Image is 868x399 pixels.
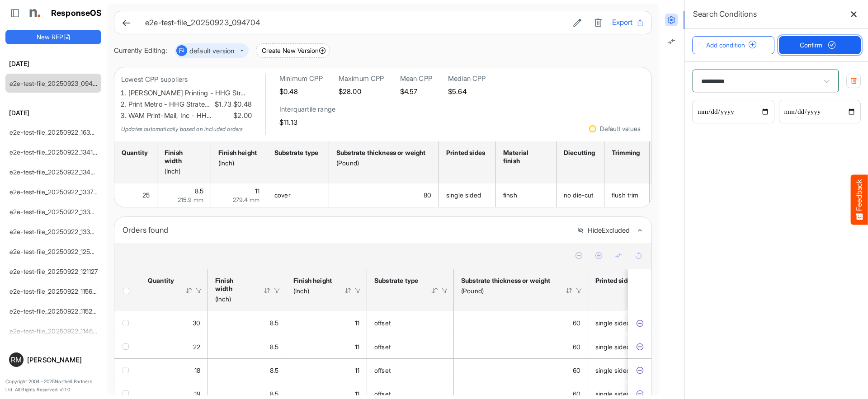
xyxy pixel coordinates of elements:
button: Edit [571,17,584,28]
td: checkbox [114,311,141,335]
span: offset [374,343,391,351]
button: Exclude [635,343,644,352]
span: $0.48 [231,99,252,110]
h5: $4.57 [400,88,432,95]
td: 60 is template cell Column Header httpsnorthellcomontologiesmapping-rulesmaterialhasmaterialthick... [454,311,588,335]
h6: [DATE] [5,108,101,118]
div: Currently Editing: [114,45,167,56]
td: 30 is template cell Column Header httpsnorthellcomontologiesmapping-rulesorderhasquantity [141,311,208,335]
button: Delete [591,17,605,28]
h6: [DATE] [5,59,101,69]
button: New RFP [5,30,101,44]
div: (Pound) [336,159,429,167]
span: 18 [194,366,200,374]
div: Diecutting [564,149,594,157]
a: e2e-test-file_20250922_121127 [9,268,98,275]
h6: Median CPP [448,74,486,83]
div: Substrate thickness or weight [336,149,429,157]
td: cover is template cell Column Header httpsnorthellcomontologiesmapping-rulesmaterialhassubstratem... [267,183,329,207]
a: e2e-test-file_20250922_133449 [9,208,102,216]
div: Substrate thickness or weight [461,277,553,285]
div: (Pound) [461,287,553,295]
span: 60 [573,390,580,398]
a: e2e-test-file_20250922_115612 [9,287,99,295]
h5: $28.00 [339,88,384,95]
h6: Minimum CPP [279,74,323,83]
th: Header checkbox [114,269,141,311]
span: 60 [573,319,580,327]
td: 60 is template cell Column Header httpsnorthellcomontologiesmapping-rulesmaterialhasmaterialthick... [454,358,588,382]
span: 8.5 [270,343,278,351]
span: 11 [255,187,259,195]
td: single sided is template cell Column Header httpsnorthellcomontologiesmapping-rulesmanufacturingh... [588,335,670,358]
span: 11 [355,319,359,327]
td: flush trim is template cell Column Header httpsnorthellcomontologiesmapping-rulesmanufacturinghas... [604,183,650,207]
span: 11 [355,390,359,398]
td: offset is template cell Column Header httpsnorthellcomontologiesmapping-rulesmaterialhassubstrate... [367,358,454,382]
div: Finish height [218,149,257,157]
td: 18 is template cell Column Header httpsnorthellcomontologiesmapping-rulesorderhasquantity [141,358,208,382]
td: 8a8219dc-6f89-444b-ad1b-a7a1c2f02f16 is template cell Column Header [628,311,653,335]
h5: $11.13 [279,118,335,126]
span: 8.5 [270,319,278,327]
span: 19 [194,390,200,398]
button: Export [612,17,644,28]
div: Default values [600,126,641,132]
span: 80 [424,191,431,199]
span: Confirm [800,40,840,50]
span: offset [374,366,391,374]
span: cover [274,191,291,199]
h6: Search Conditions [693,8,757,20]
td: 22 is template cell Column Header httpsnorthellcomontologiesmapping-rulesorderhasquantity [141,335,208,358]
a: e2e-test-file_20250922_125530 [9,248,102,255]
p: Lowest CPP suppliers [121,74,252,85]
button: Exclude [635,366,644,375]
div: Quantity [122,149,147,157]
button: Create New Version [256,43,330,58]
td: offset is template cell Column Header httpsnorthellcomontologiesmapping-rulesmaterialhassubstrate... [367,311,454,335]
span: 11 [355,343,359,351]
h6: Interquartile range [279,105,335,114]
span: single sided [595,366,630,374]
button: Exclude [635,319,644,328]
td: 60 is template cell Column Header httpsnorthellcomontologiesmapping-rulesmaterialhasmaterialthick... [454,335,588,358]
div: Trimming [612,149,639,157]
td: 8.5 is template cell Column Header httpsnorthellcomontologiesmapping-rulesmeasurementhasfinishsiz... [208,335,286,358]
td: 11 is template cell Column Header httpsnorthellcomontologiesmapping-rulesmeasurementhasfinishsize... [211,183,267,207]
a: e2e-test-file_20250922_133214 [9,228,100,235]
span: 30 [193,319,200,327]
div: Filter Icon [195,286,203,295]
div: Quantity [148,277,173,285]
div: Printed sides [595,277,635,285]
div: Filter Icon [441,286,449,295]
td: checkbox [114,358,141,382]
td: finsh is template cell Column Header httpsnorthellcomontologiesmapping-rulesmanufacturinghassubst... [496,183,557,207]
td: single sided is template cell Column Header httpsnorthellcomontologiesmapping-rulesmanufacturingh... [588,311,670,335]
button: Exclude [635,390,644,399]
span: no die-cut [564,191,594,199]
a: e2e-test-file_20250922_133735 [9,188,101,196]
h5: $0.48 [279,88,323,95]
td: checkbox [114,335,141,358]
span: single sided [446,191,481,199]
td: 8.5 is template cell Column Header httpsnorthellcomontologiesmapping-rulesmeasurementhasfinishsiz... [208,358,286,382]
td: 8.5 is template cell Column Header httpsnorthellcomontologiesmapping-rulesmeasurementhasfinishsiz... [157,183,211,207]
h1: ResponseOS [51,9,102,18]
td: 25 is template cell Column Header httpsnorthellcomontologiesmapping-rulesorderhasquantity [114,183,157,207]
td: 11 is template cell Column Header httpsnorthellcomontologiesmapping-rulesmeasurementhasfinishsize... [286,335,367,358]
div: Material finish [503,149,546,165]
li: WAM Print-Mail, Inc - HH… [128,110,252,122]
span: 215.9 mm [178,196,203,203]
div: Finish width [215,277,251,293]
h6: Maximum CPP [339,74,384,83]
td: 11 is template cell Column Header httpsnorthellcomontologiesmapping-rulesmeasurementhasfinishsize... [286,311,367,335]
a: e2e-test-file_20250922_115221 [9,307,99,315]
span: 11 [355,366,359,374]
div: [PERSON_NAME] [27,357,98,363]
td: b5a1b8fb-5b9a-4a3b-88e1-1ffdbafe1f02 is template cell Column Header [628,358,653,382]
td: single sided is template cell Column Header httpsnorthellcomontologiesmapping-rulesmanufacturingh... [588,358,670,382]
em: Updates automatically based on included orders [121,126,243,132]
span: offset [374,319,391,327]
div: Filter Icon [575,286,583,295]
button: Feedback [851,174,868,225]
